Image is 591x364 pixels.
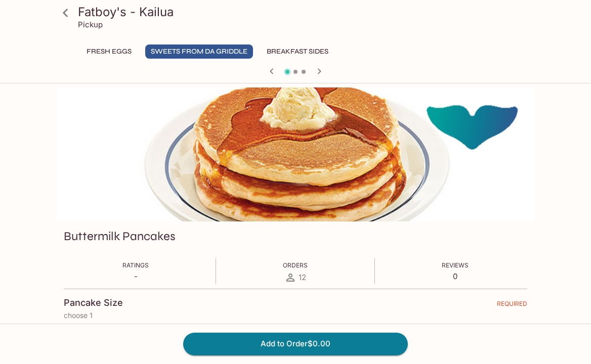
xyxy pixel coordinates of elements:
button: Add to Order$0.00 [183,333,408,355]
p: - [122,271,149,281]
h3: Buttermilk Pancakes [64,229,176,244]
span: Reviews [442,261,469,269]
span: Ratings [122,261,149,269]
span: 12 [299,272,306,282]
span: Orders [283,261,308,269]
h4: Pancake Size [64,297,123,308]
p: 0 [442,271,469,281]
button: BREAKFAST SIDES [261,44,334,59]
span: REQUIRED [497,300,527,311]
p: choose 1 [64,311,527,320]
p: Pickup [78,20,103,29]
div: Buttermilk Pancakes [57,87,534,221]
button: SWEETS FROM DA GRIDDLE [145,44,253,59]
button: FRESH EGGS [81,44,137,59]
h3: Fatboy's - Kailua [78,4,530,20]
